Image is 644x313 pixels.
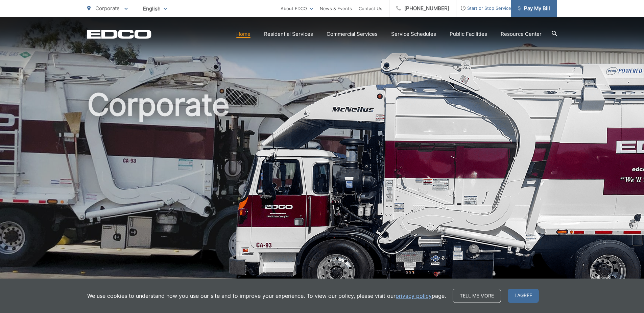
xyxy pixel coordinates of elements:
[508,289,539,303] span: I agree
[138,3,172,15] span: English
[95,5,120,11] span: Corporate
[450,30,487,38] a: Public Facilities
[87,88,557,302] h1: Corporate
[236,30,251,38] a: Home
[359,4,382,12] a: Contact Us
[396,292,432,300] a: privacy policy
[320,4,352,12] a: News & Events
[391,30,436,38] a: Service Schedules
[281,4,313,12] a: About EDCO
[453,289,501,303] a: Tell me more
[518,4,550,12] span: Pay My Bill
[87,292,446,300] p: We use cookies to understand how you use our site and to improve your experience. To view our pol...
[87,29,151,39] a: EDCD logo. Return to the homepage.
[327,30,378,38] a: Commercial Services
[501,30,542,38] a: Resource Center
[264,30,313,38] a: Residential Services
